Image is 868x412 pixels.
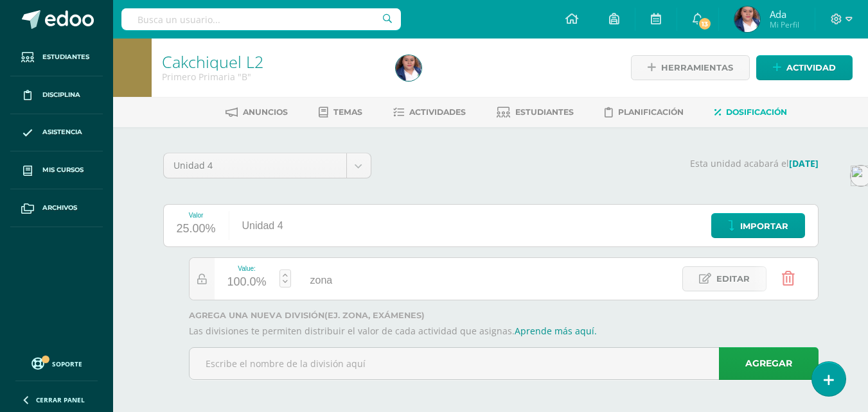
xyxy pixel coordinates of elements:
[714,102,787,123] a: Dosificación
[631,55,750,80] a: Herramientas
[716,267,750,291] span: Editar
[42,90,80,100] span: Disciplina
[515,107,574,117] span: Estudiantes
[10,114,103,152] a: Asistencia
[42,52,89,62] span: Estudiantes
[52,359,82,368] span: Soporte
[162,71,380,83] div: Primero Primaria 'B'
[786,56,836,80] span: Actividad
[698,17,712,31] span: 13
[333,107,362,117] span: Temas
[42,165,84,175] span: Mis cursos
[393,102,466,123] a: Actividades
[227,265,267,272] div: Value:
[42,203,77,213] span: Archivos
[189,311,819,320] label: Agrega una nueva división
[162,51,263,73] a: Cakchiquel L2
[42,127,82,137] span: Asistencia
[324,311,425,320] strong: (ej. Zona, Exámenes)
[770,8,799,21] span: Ada
[711,213,805,238] a: Importar
[36,395,85,404] span: Cerrar panel
[618,107,684,117] span: Planificación
[229,205,296,246] div: Unidad 4
[227,272,267,293] div: 100.0%
[10,76,103,114] a: Disciplina
[162,53,380,71] h1: Cakchiquel L2
[177,212,216,219] div: Valor
[756,55,853,80] a: Actividad
[661,56,733,80] span: Herramientas
[10,151,103,189] a: Mis cursos
[10,189,103,227] a: Archivos
[164,153,371,178] a: Unidad 4
[190,348,818,379] input: Escribe el nombre de la división aquí
[396,55,421,81] img: 967bd849930caa42aefaa6562d2cb40c.png
[10,39,103,76] a: Estudiantes
[789,157,819,169] strong: [DATE]
[387,158,819,169] p: Esta unidad acabará el
[497,102,574,123] a: Estudiantes
[719,347,819,380] a: Agregar
[770,19,799,30] span: Mi Perfil
[726,107,787,117] span: Dosificación
[319,102,362,123] a: Temas
[173,153,337,178] span: Unidad 4
[310,275,333,286] span: zona
[189,325,819,337] p: Las divisiones te permiten distribuir el valor de cada actividad que asignas.
[740,214,788,238] span: Importar
[177,219,216,239] div: 25.00%
[243,107,288,117] span: Anuncios
[734,6,760,32] img: 967bd849930caa42aefaa6562d2cb40c.png
[226,102,288,123] a: Anuncios
[15,354,98,372] a: Soporte
[605,102,684,123] a: Planificación
[515,325,597,337] a: Aprende más aquí.
[121,8,401,30] input: Busca un usuario...
[409,107,466,117] span: Actividades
